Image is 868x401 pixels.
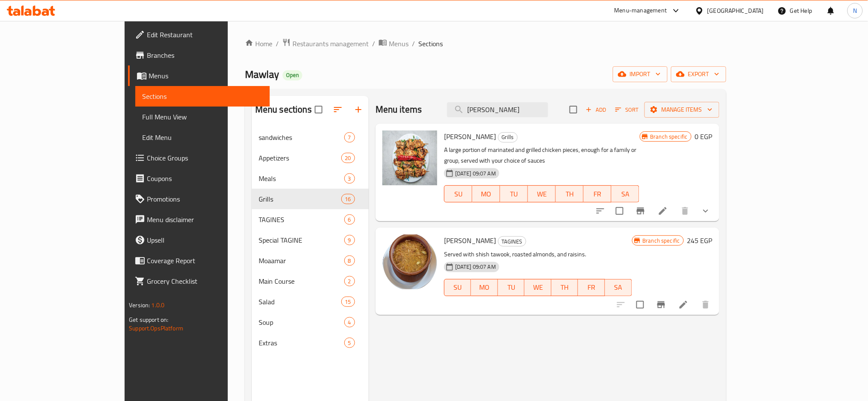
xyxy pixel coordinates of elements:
[259,235,344,245] span: Special TAGINE
[639,237,683,245] span: Branch specific
[342,298,355,306] span: 15
[147,173,263,184] span: Coupons
[344,255,355,266] div: items
[147,30,263,40] span: Edit Restaurant
[644,102,719,118] button: Manage items
[283,70,302,80] div: Open
[498,237,526,247] span: TAGINES
[128,271,270,291] a: Grocery Checklist
[128,250,270,271] a: Coverage Report
[498,132,518,143] div: Grills
[447,102,548,117] input: search
[259,132,344,143] span: sandwiches
[504,188,525,200] span: TU
[630,201,651,221] button: Branch-specific-item
[444,279,471,296] button: SU
[129,323,183,334] a: Support.OpsPlatform
[147,50,263,60] span: Branches
[678,69,719,80] span: export
[853,6,857,15] span: N
[252,291,369,312] div: Salad15
[552,279,579,296] button: TH
[149,71,263,81] span: Menus
[528,281,548,294] span: WE
[252,124,369,356] nav: Menu sections
[128,45,270,65] a: Branches
[344,338,355,348] div: items
[587,188,608,200] span: FR
[345,257,355,265] span: 8
[259,317,344,327] span: Soup
[448,188,469,200] span: SU
[613,103,641,116] button: Sort
[128,230,270,250] a: Upsell
[448,281,468,294] span: SU
[651,294,671,315] button: Branch-specific-item
[585,105,608,115] span: Add
[611,202,629,220] span: Select to update
[651,104,713,115] span: Manage items
[147,214,263,225] span: Menu disclaimer
[608,281,629,294] span: SA
[341,297,355,307] div: items
[341,153,355,163] div: items
[345,339,355,347] span: 5
[472,185,500,202] button: MO
[128,148,270,168] a: Choice Groups
[476,188,497,200] span: MO
[283,71,302,79] span: Open
[142,132,263,143] span: Edit Menu
[345,175,355,183] span: 3
[252,189,369,209] div: Grills16
[310,101,328,119] span: Select all sections
[128,65,270,86] a: Menus
[252,209,369,230] div: TAGINES6
[525,279,552,296] button: WE
[631,296,649,314] span: Select to update
[259,153,341,163] span: Appetizers
[147,255,263,266] span: Coverage Report
[344,173,355,184] div: items
[379,38,409,49] a: Menus
[344,317,355,327] div: items
[259,194,341,204] span: Grills
[344,235,355,245] div: items
[376,103,422,116] h2: Menu items
[610,103,644,116] span: Sort items
[474,281,495,294] span: MO
[259,276,344,286] span: Main Course
[678,300,689,310] a: Edit menu item
[389,39,409,49] span: Menus
[444,145,640,166] p: A large portion of marinated and grilled chicken pieces, enough for a family or group, served wit...
[701,206,711,216] svg: Show Choices
[615,105,639,115] span: Sort
[345,236,355,244] span: 9
[147,153,263,163] span: Choice Groups
[675,201,695,221] button: delete
[129,300,150,311] span: Version:
[556,185,584,202] button: TH
[444,185,472,202] button: SU
[498,132,517,142] span: Grills
[671,66,726,82] button: export
[128,24,270,45] a: Edit Restaurant
[590,201,611,221] button: sort-choices
[501,281,522,294] span: TU
[412,39,415,49] li: /
[276,39,279,49] li: /
[147,235,263,245] span: Upsell
[555,281,575,294] span: TH
[255,103,312,116] h2: Menu sections
[259,255,344,266] div: Moaamar
[142,112,263,122] span: Full Menu View
[128,189,270,209] a: Promotions
[259,214,344,225] span: TAGINES
[259,173,344,184] span: Meals
[582,103,610,116] span: Add item
[500,185,528,202] button: TU
[128,168,270,189] a: Coupons
[707,6,764,15] div: [GEOGRAPHIC_DATA]
[259,297,341,307] div: Salad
